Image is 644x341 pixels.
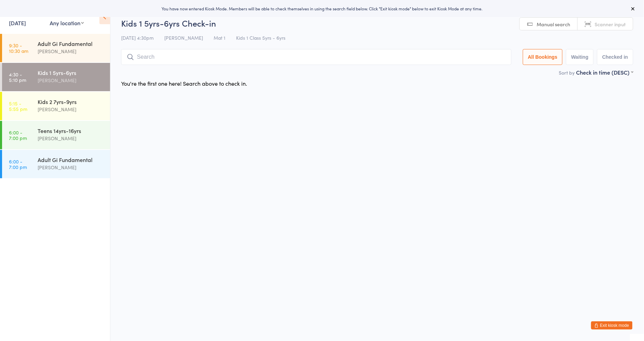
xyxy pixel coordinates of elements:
[38,156,104,163] div: Adult Gi Fundamental
[2,34,110,62] a: 9:30 -10:30 amAdult Gi Fundamental[PERSON_NAME]
[9,42,28,54] time: 9:30 - 10:30 am
[11,6,633,11] div: You have now entered Kiosk Mode. Members will be able to check themselves in using the search fie...
[9,130,27,141] time: 6:00 - 7:00 pm
[9,101,27,112] time: 5:15 - 5:55 pm
[523,49,563,65] button: All Bookings
[2,150,110,178] a: 6:00 -7:00 pmAdult Gi Fundamental[PERSON_NAME]
[121,34,154,41] span: [DATE] 4:30pm
[597,49,633,65] button: Checked in
[121,79,247,87] div: You're the first one here! Search above to check in.
[576,68,633,76] div: Check in time (DESC)
[50,19,84,27] div: Any location
[236,34,285,41] span: Kids 1 Class 5yrs - 6yrs
[38,40,104,47] div: Adult Gi Fundamental
[38,163,104,171] div: [PERSON_NAME]
[121,17,633,29] h2: Kids 1 5yrs-6yrs Check-in
[164,34,203,41] span: [PERSON_NAME]
[2,63,110,91] a: 4:30 -5:10 pmKids 1 5yrs-6yrs[PERSON_NAME]
[9,72,26,83] time: 4:30 - 5:10 pm
[595,21,626,28] span: Scanner input
[38,47,104,55] div: [PERSON_NAME]
[38,98,104,105] div: Kids 2 7yrs-9yrs
[38,105,104,113] div: [PERSON_NAME]
[9,159,27,170] time: 6:00 - 7:00 pm
[38,134,104,142] div: [PERSON_NAME]
[38,127,104,134] div: Teens 14yrs-16yrs
[9,19,26,27] a: [DATE]
[38,69,104,76] div: Kids 1 5yrs-6yrs
[2,121,110,149] a: 6:00 -7:00 pmTeens 14yrs-16yrs[PERSON_NAME]
[121,49,511,65] input: Search
[559,69,575,76] label: Sort by
[38,76,104,84] div: [PERSON_NAME]
[2,92,110,120] a: 5:15 -5:55 pmKids 2 7yrs-9yrs[PERSON_NAME]
[537,21,570,28] span: Manual search
[566,49,594,65] button: Waiting
[214,34,225,41] span: Mat 1
[591,321,633,330] button: Exit kiosk mode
